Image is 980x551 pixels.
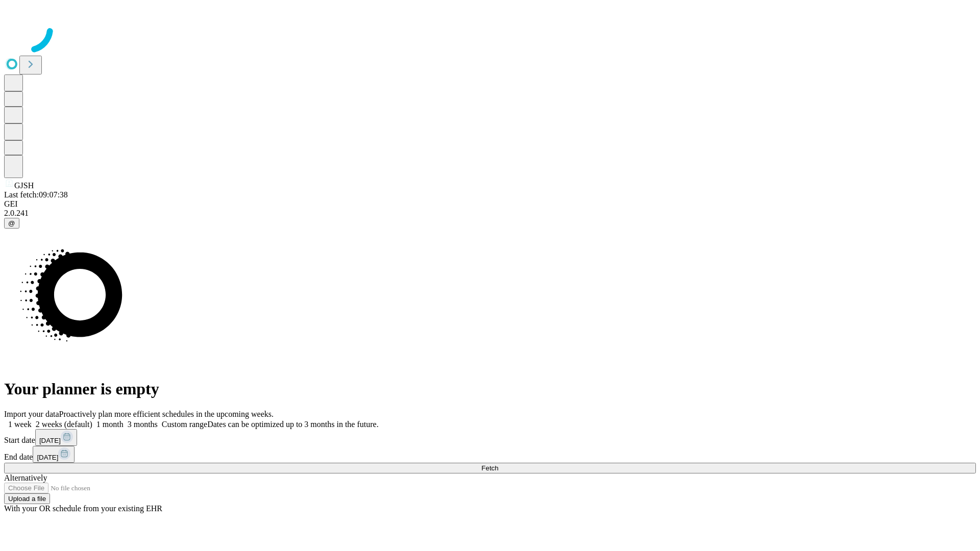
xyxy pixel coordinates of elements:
[4,446,976,463] div: End date
[14,181,34,190] span: GJSH
[4,429,976,446] div: Start date
[4,410,59,418] span: Import your data
[4,190,68,199] span: Last fetch: 09:07:38
[4,463,976,473] button: Fetch
[4,209,976,218] div: 2.0.241
[128,420,158,429] span: 3 months
[4,218,19,229] button: @
[39,437,61,444] span: [DATE]
[96,420,124,429] span: 1 month
[35,429,77,446] button: [DATE]
[162,420,207,429] span: Custom range
[8,420,32,429] span: 1 week
[4,473,47,482] span: Alternatively
[4,493,50,504] button: Upload a file
[37,454,58,461] span: [DATE]
[4,380,976,398] h1: Your planner is empty
[207,420,378,429] span: Dates can be optimized up to 3 months in the future.
[59,410,274,418] span: Proactively plan more efficient schedules in the upcoming weeks.
[33,446,75,463] button: [DATE]
[8,219,15,227] span: @
[36,420,92,429] span: 2 weeks (default)
[4,504,162,513] span: With your OR schedule from your existing EHR
[481,464,498,472] span: Fetch
[4,199,976,209] div: GEI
